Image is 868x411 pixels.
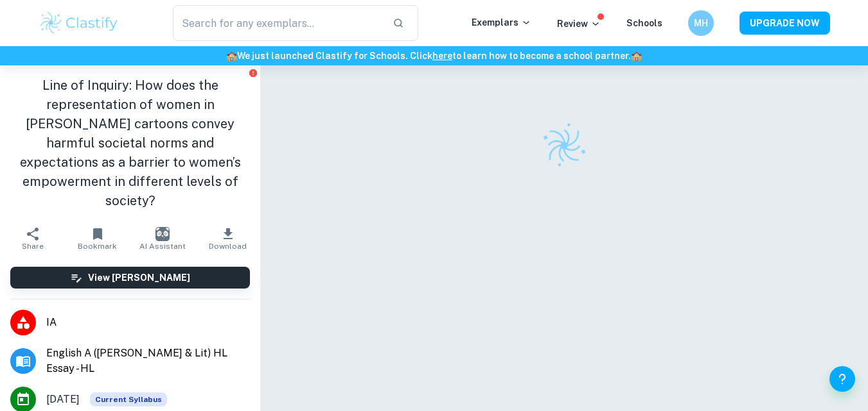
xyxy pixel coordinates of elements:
span: Share [22,242,44,251]
h6: We just launched Clastify for Schools. Click to learn how to become a school partner. [3,49,865,63]
img: AI Assistant [155,227,170,241]
span: Bookmark [78,242,117,251]
h1: Line of Inquiry: How does the representation of women in [PERSON_NAME] cartoons convey harmful so... [10,76,250,210]
button: MH [688,10,714,36]
div: This exemplar is based on the current syllabus. Feel free to refer to it for inspiration/ideas wh... [90,392,167,407]
img: Clastify logo [534,115,595,176]
span: IA [46,315,250,330]
a: here [432,51,452,61]
p: Exemplars [472,15,531,29]
button: View [PERSON_NAME] [10,267,250,289]
h6: View [PERSON_NAME] [88,271,190,285]
button: UPGRADE NOW [740,12,830,35]
span: [DATE] [46,392,80,407]
span: English A ([PERSON_NAME] & Lit) HL Essay - HL [46,346,250,376]
button: Download [195,221,260,256]
span: Download [209,242,247,251]
button: Help and Feedback [829,366,855,392]
button: Report issue [248,68,258,78]
span: 🏫 [631,51,642,61]
span: 🏫 [226,51,237,61]
p: Review [557,17,601,31]
button: Bookmark [65,221,130,256]
a: Schools [626,18,662,28]
h6: MH [693,16,708,30]
span: AI Assistant [139,242,186,251]
img: Clastify logo [39,10,120,36]
span: Current Syllabus [90,392,167,407]
button: AI Assistant [130,221,195,256]
input: Search for any exemplars... [173,5,383,41]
